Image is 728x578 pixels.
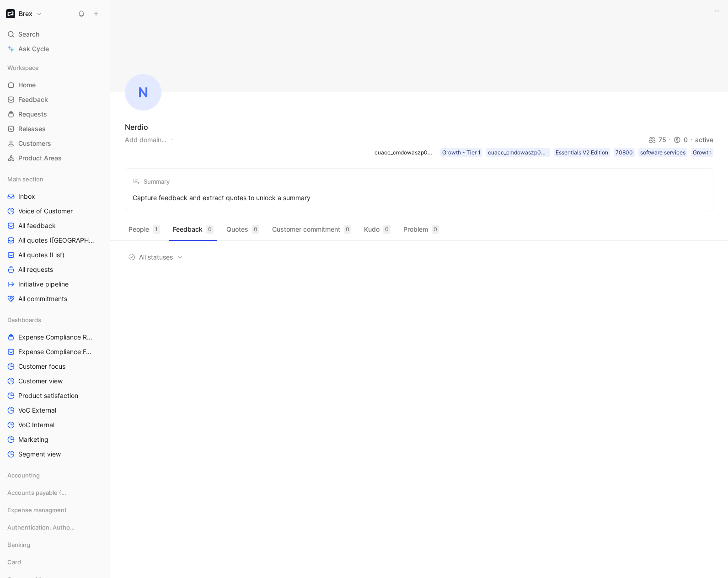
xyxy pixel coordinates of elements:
[4,93,106,106] a: Feedback
[153,225,160,234] div: 1
[18,280,69,289] span: Initiative pipeline
[19,10,32,18] h1: Brex
[18,221,56,230] span: All feedback
[125,134,166,145] button: Add domain…
[18,420,54,430] span: VoC Internal
[18,435,48,444] span: Marketing
[4,263,106,276] a: All requests
[18,192,35,201] span: Inbox
[4,486,106,499] div: Accounts payable (AP)
[18,265,53,274] span: All requests
[4,292,106,306] a: All commitments
[383,225,391,234] div: 0
[206,225,214,234] div: 0
[4,538,106,551] div: Banking
[4,538,106,554] div: Banking
[252,225,259,234] div: 0
[7,557,21,567] span: Card
[4,42,106,56] a: Ask Cycle
[4,486,106,502] div: Accounts payable (AP)
[674,134,695,145] div: 0
[4,172,106,186] div: Main section
[223,222,263,237] button: Quotes
[125,251,186,263] button: All statuses
[125,222,164,237] button: People
[4,27,106,41] div: Search
[648,134,674,145] div: 75
[18,450,61,459] span: Segment view
[4,555,106,572] div: Card
[18,376,63,386] span: Customer view
[18,207,73,216] span: Voice of Customer
[4,433,106,446] a: Marketing
[4,468,106,482] div: Accounting
[4,503,106,517] div: Expense managment
[4,345,106,359] a: Expense Compliance Feedback
[4,233,106,247] a: All quotes ([GEOGRAPHIC_DATA])
[133,176,170,187] div: Summary
[4,389,106,403] a: Product satisfaction
[7,63,39,72] span: Workspace
[4,78,106,92] a: Home
[7,505,67,514] span: Expense managment
[18,124,46,133] span: Releases
[125,122,148,133] div: Nerdio
[4,107,106,121] a: Requests
[4,277,106,291] a: Initiative pipeline
[4,503,106,520] div: Expense managment
[4,403,106,417] a: VoC External
[695,134,713,145] div: active
[4,360,106,373] a: Customer focus
[375,148,435,157] div: cuacc_cmdowaszp00bj01s4y3ws7rr1
[7,471,40,480] span: Accounting
[18,250,64,260] span: All quotes (List)
[4,313,106,327] div: Dashboards
[18,154,62,163] span: Product Areas
[556,148,608,157] div: Essentials V2 Edition
[4,61,106,74] div: Workspace
[4,418,106,432] a: VoC Internal
[18,29,39,40] span: Search
[18,110,47,119] span: Requests
[4,520,106,537] div: Authentication, Authorization & Auditing
[4,172,106,306] div: Main sectionInboxVoice of CustomerAll feedbackAll quotes ([GEOGRAPHIC_DATA])All quotes (List)All ...
[4,190,106,203] a: Inbox
[4,151,106,165] a: Product Areas
[18,80,36,90] span: Home
[344,225,351,234] div: 0
[18,95,48,104] span: Feedback
[18,406,56,415] span: VoC External
[4,330,106,344] a: Expense Compliance Requests
[4,204,106,218] a: Voice of Customer
[693,148,712,157] div: Growth
[4,137,106,150] a: Customers
[4,7,44,20] button: BrexBrex
[4,313,106,461] div: DashboardsExpense Compliance RequestsExpense Compliance FeedbackCustomer focusCustomer viewProduc...
[488,148,548,157] div: cuacc_cmdowaszp00bj01s4y3ws7rr1
[18,347,95,356] span: Expense Compliance Feedback
[7,523,76,532] span: Authentication, Authorization & Auditing
[4,468,106,485] div: Accounting
[128,252,183,263] span: All statuses
[4,447,106,461] a: Segment view
[18,236,96,245] span: All quotes ([GEOGRAPHIC_DATA])
[268,222,355,237] button: Customer commitment
[4,374,106,388] a: Customer view
[169,222,217,237] button: Feedback
[7,488,69,497] span: Accounts payable (AP)
[4,248,106,262] a: All quotes (List)
[4,520,106,534] div: Authentication, Authorization & Auditing
[432,225,439,234] div: 0
[4,219,106,233] a: All feedback
[7,540,30,549] span: Banking
[640,148,685,157] div: software services
[7,175,43,184] span: Main section
[18,294,67,303] span: All commitments
[18,333,95,342] span: Expense Compliance Requests
[133,192,310,203] div: Capture feedback and extract quotes to unlock a summary
[400,222,443,237] button: Problem
[18,391,78,400] span: Product satisfaction
[616,148,633,157] div: 70800
[360,222,394,237] button: Kudo
[7,315,41,324] span: Dashboards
